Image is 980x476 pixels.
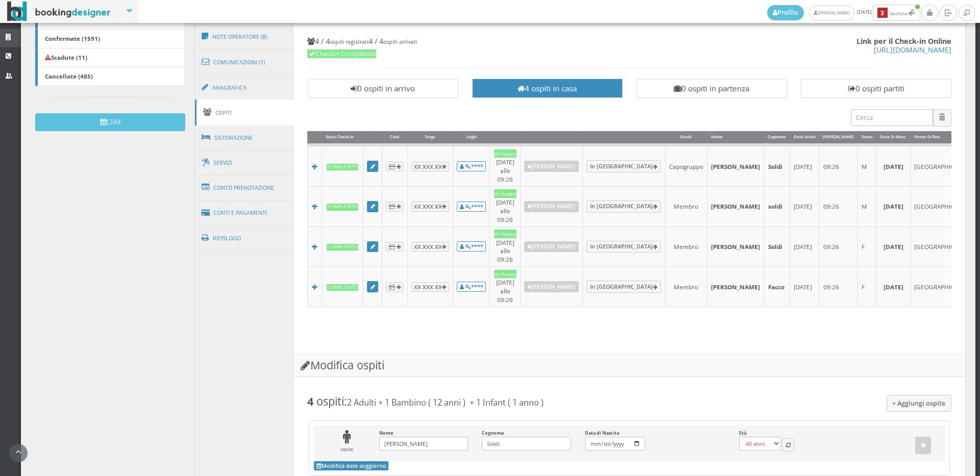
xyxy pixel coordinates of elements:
[586,241,661,253] a: In [GEOGRAPHIC_DATA]
[314,461,388,470] button: Modifica date soggiorno
[379,437,469,450] input: Nome
[707,227,764,267] td: [PERSON_NAME]
[307,49,376,58] span: Checkin Completato
[327,244,359,250] b: Completato
[494,149,517,158] div: Arrivato
[819,131,857,144] div: [PERSON_NAME]
[809,6,854,20] a: [PERSON_NAME]
[347,397,544,408] small: 2 Adulti + 1 Bambino ( 12 anni ) + 1 Infant ( 1 anno )
[411,242,449,252] button: XX XXX XX
[856,36,951,46] b: Link per il Check-in Online
[586,160,661,172] a: In [GEOGRAPHIC_DATA]
[876,131,910,144] div: Data di Nasc.
[887,395,952,412] button: + Aggiungi ospite
[910,145,976,186] td: [GEOGRAPHIC_DATA]
[857,145,876,186] td: M
[767,5,921,21] span: [DATE]
[524,241,579,253] a: [PERSON_NAME]
[806,84,946,93] h3: 0 ospiti partiti
[707,145,764,186] td: [PERSON_NAME]
[642,84,782,93] h3: 0 ospiti in partenza
[764,227,790,267] td: Soldi
[321,430,373,453] div: ospite
[873,5,920,21] button: 3Notifiche
[195,124,294,151] a: Sistemazione
[819,227,858,267] td: 09:26
[819,186,858,227] td: 09:26
[195,74,294,101] a: Anagrafica
[411,202,449,211] button: XX XXX XX
[322,131,363,144] div: Stato Check-In
[316,394,344,409] span: ospiti
[910,267,976,307] td: [GEOGRAPHIC_DATA]
[490,267,520,307] td: [DATE] alle 09:26
[482,437,571,450] input: Cognome
[327,164,359,170] b: Completato
[195,23,294,50] a: Note Operatore (8)
[876,227,911,267] td: [DATE]
[739,437,781,450] select: Età
[408,131,453,144] div: Targa
[851,109,933,126] input: Cerca
[490,227,520,267] td: [DATE] alle 09:26
[874,45,951,55] a: [URL][DOMAIN_NAME]
[858,131,876,144] div: Sesso
[45,72,93,80] b: Cancellate (485)
[764,267,790,307] td: Facco
[482,430,571,450] label: Cognome
[195,150,294,176] a: Servizi
[857,267,876,307] td: F
[524,201,579,212] a: [PERSON_NAME]
[739,430,781,450] label: Età
[307,37,951,45] h4: 4 / 4 4 / 4
[857,186,876,227] td: M
[490,145,520,186] td: [DATE] alle 09:26
[665,227,707,267] td: Membro
[767,5,804,20] a: Profilo
[790,267,819,307] td: [DATE]
[790,145,819,186] td: [DATE]
[35,67,185,86] a: Cancellate (485)
[477,84,618,93] h3: 4 ospiti in casa
[411,282,449,292] button: XX XXX XX
[195,225,294,252] a: Riepilogo
[195,49,294,76] a: Comunicazioni (1)
[819,267,858,307] td: 09:26
[453,131,489,144] div: Login
[195,200,294,226] a: Conti e Pagamenti
[665,267,707,307] td: Membro
[494,189,517,198] div: Arrivato
[524,281,579,292] a: [PERSON_NAME]
[411,162,449,171] button: XX XXX XX
[383,38,417,45] small: ospiti arrivati
[379,430,469,450] label: Nome
[585,437,645,450] input: Data di Nascita
[876,186,911,227] td: [DATE]
[877,8,888,18] b: 3
[707,131,764,144] div: Nome
[876,267,911,307] td: [DATE]
[819,145,858,186] td: 09:26
[586,281,661,293] a: In [GEOGRAPHIC_DATA]
[764,145,790,186] td: Soldi
[707,267,764,307] td: [PERSON_NAME]
[307,395,951,408] h3: :
[7,2,111,21] img: BookingDesigner.com
[764,131,790,144] div: Cognome
[195,174,294,201] a: Conto Prenotazione
[327,204,359,210] b: Completato
[293,354,965,377] h3: Modifica ospiti
[910,227,976,267] td: [GEOGRAPHIC_DATA]
[327,284,359,291] b: Completato
[312,84,453,93] h3: 0 ospiti in arrivo
[911,131,976,144] div: Paese di Res.
[876,145,911,186] td: [DATE]
[35,48,185,67] a: Scadute (11)
[857,227,876,267] td: F
[790,227,819,267] td: [DATE]
[707,186,764,227] td: [PERSON_NAME]
[665,145,707,186] td: Capogruppo
[524,161,579,172] a: [PERSON_NAME]
[382,131,407,144] div: Card
[35,113,185,131] button: CRM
